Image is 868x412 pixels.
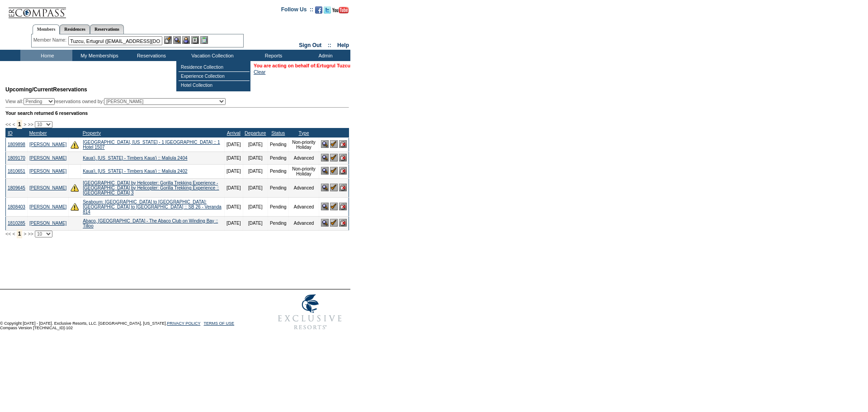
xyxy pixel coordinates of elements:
[321,219,329,227] img: View Reservation
[60,24,90,34] a: Residences
[330,203,338,210] img: Confirm Reservation
[288,152,319,164] td: Advanced
[328,42,331,48] span: ::
[176,50,246,61] td: Vacation Collection
[5,86,53,93] span: Upcoming/Current
[268,137,288,152] td: Pending
[268,197,288,216] td: Pending
[12,231,15,237] span: <
[29,169,66,174] a: [PERSON_NAME]
[332,7,349,14] img: Subscribe to our YouTube Channel
[225,164,243,178] td: [DATE]
[8,221,25,226] a: 1810285
[315,6,322,14] img: Become our fan on Facebook
[225,197,243,216] td: [DATE]
[243,216,268,230] td: [DATE]
[90,24,124,34] a: Reservations
[83,218,218,228] a: Abaco, [GEOGRAPHIC_DATA] - The Abaco Club on Winding Bay :: Tilloo
[243,178,268,197] td: [DATE]
[12,122,15,127] span: <
[8,169,25,174] a: 1810651
[28,122,33,127] span: >>
[254,63,350,68] font: You are acting on behalf of:
[268,178,288,197] td: Pending
[83,130,101,136] a: Property
[29,156,66,161] a: [PERSON_NAME]
[288,137,319,152] td: Non-priority Holiday
[317,63,350,68] a: Ertugrul Tuzcu
[24,122,26,127] span: >
[321,184,329,191] img: View Reservation
[164,36,172,44] img: b_edit.gif
[321,167,329,175] img: View Reservation
[245,130,266,136] a: Departure
[254,69,265,75] a: Clear
[8,204,25,209] a: 1808403
[243,152,268,164] td: [DATE]
[337,42,349,48] a: Help
[72,50,124,61] td: My Memberships
[29,185,66,190] a: [PERSON_NAME]
[191,36,199,44] img: Reservations
[5,231,11,237] span: <<
[268,164,288,178] td: Pending
[243,137,268,152] td: [DATE]
[243,197,268,216] td: [DATE]
[167,321,200,326] a: PRIVACY POLICY
[225,216,243,230] td: [DATE]
[324,6,331,14] img: Follow us on Twitter
[124,50,176,61] td: Reservations
[33,36,68,44] div: Member Name:
[227,130,241,136] a: Arrival
[288,197,319,216] td: Advanced
[271,130,285,136] a: Status
[8,130,13,136] a: ID
[200,36,208,44] img: b_calculator.gif
[225,152,243,164] td: [DATE]
[288,216,319,230] td: Advanced
[330,219,338,227] img: Confirm Reservation
[5,98,230,105] div: View all: reservations owned by:
[17,229,23,238] span: 1
[71,184,79,192] img: There are insufficient days and/or tokens to cover this reservation
[268,152,288,164] td: Pending
[339,140,347,148] img: Cancel Reservation
[179,63,250,72] td: Residence Collection
[298,50,350,61] td: Admin
[321,203,329,210] img: View Reservation
[71,203,79,211] img: There are insufficient days and/or tokens to cover this reservation
[179,72,250,81] td: Experience Collection
[315,9,322,14] a: Become our fan on Facebook
[268,216,288,230] td: Pending
[204,321,235,326] a: TERMS OF USE
[173,36,181,44] img: View
[83,199,222,214] a: Seabourn: [GEOGRAPHIC_DATA] to [GEOGRAPHIC_DATA]: [GEOGRAPHIC_DATA] to [GEOGRAPHIC_DATA] :: SB 26...
[299,42,321,48] a: Sign Out
[330,140,338,148] img: Confirm Reservation
[339,167,347,175] img: Cancel Reservation
[24,231,26,237] span: >
[83,156,187,161] a: Kaua'i, [US_STATE] - Timbers Kaua'i :: Maliula 2404
[8,156,25,161] a: 1809170
[179,81,250,90] td: Hotel Collection
[29,221,66,226] a: [PERSON_NAME]
[29,204,66,209] a: [PERSON_NAME]
[324,9,331,14] a: Follow us on Twitter
[5,122,11,127] span: <<
[225,178,243,197] td: [DATE]
[28,231,33,237] span: >>
[269,289,350,335] img: Exclusive Resorts
[330,184,338,191] img: Confirm Reservation
[332,9,349,14] a: Subscribe to our YouTube Channel
[246,50,298,61] td: Reports
[298,130,309,136] a: Type
[339,184,347,191] img: Cancel Reservation
[83,140,220,150] a: [GEOGRAPHIC_DATA], [US_STATE] - 1 [GEOGRAPHIC_DATA] :: 1 Hotel 1507
[339,154,347,161] img: Cancel Reservation
[83,180,219,195] a: [GEOGRAPHIC_DATA] by Helicopter: Gorilla Trekking Experience - [GEOGRAPHIC_DATA] by Helicopter: G...
[281,5,313,16] td: Follow Us ::
[5,110,349,116] div: Your search returned 6 reservations
[330,167,338,175] img: Confirm Reservation
[288,178,319,197] td: Advanced
[330,154,338,161] img: Confirm Reservation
